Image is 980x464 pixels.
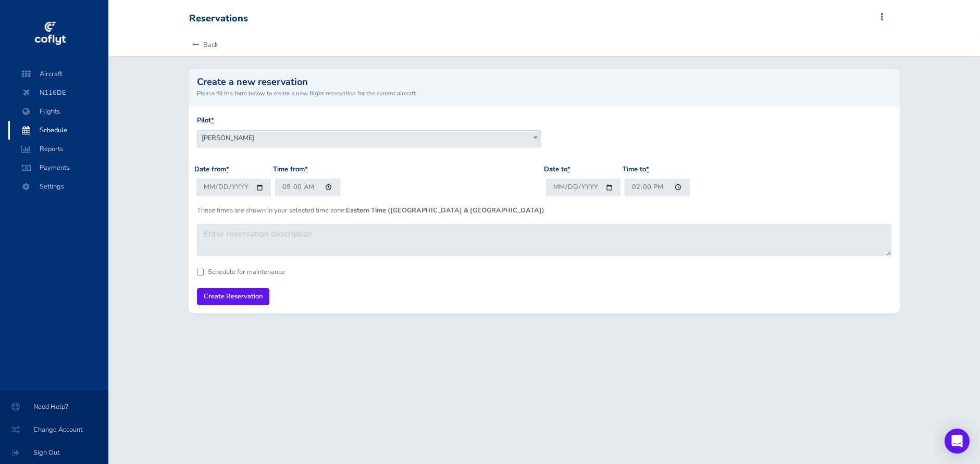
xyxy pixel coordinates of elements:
[567,165,570,174] abbr: required
[945,429,970,454] div: Open Intercom Messenger
[19,177,98,196] span: Settings
[13,397,96,416] span: Need Help?
[19,140,98,158] span: Reports
[646,165,649,174] abbr: required
[13,420,96,439] span: Change Account
[623,164,649,175] label: Time to
[197,89,891,98] small: Please fill the form below to create a new flight reservation for the current aircraft
[19,83,98,102] span: N116DE
[33,18,67,49] img: coflyt logo
[197,205,891,216] p: These times are shown in your selected time zone:
[197,115,214,126] label: Pilot
[13,443,96,462] span: Sign Out
[544,164,570,175] label: Date to
[208,269,285,275] label: Schedule for maintenance
[226,165,229,174] abbr: required
[346,206,544,215] b: Eastern Time ([GEOGRAPHIC_DATA] & [GEOGRAPHIC_DATA])
[194,164,229,175] label: Date from
[197,131,541,145] span: Marc Leonard
[197,130,541,147] span: Marc Leonard
[273,164,308,175] label: Time from
[19,102,98,121] span: Flights
[19,65,98,83] span: Aircraft
[19,121,98,140] span: Schedule
[19,158,98,177] span: Payments
[189,13,248,24] div: Reservations
[211,116,214,125] abbr: required
[305,165,308,174] abbr: required
[189,33,218,56] a: Back
[197,288,269,305] input: Create Reservation
[197,77,891,86] h2: Create a new reservation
